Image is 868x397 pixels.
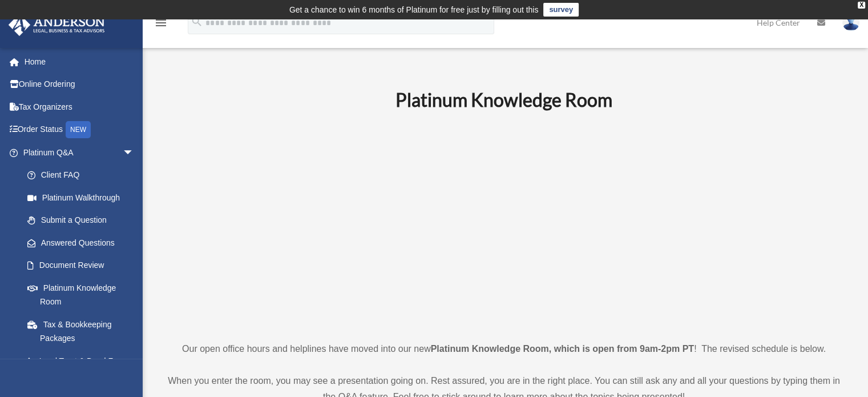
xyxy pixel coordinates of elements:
a: Tax & Bookkeeping Packages [16,313,151,350]
a: survey [543,3,579,17]
b: Platinum Knowledge Room [395,89,612,111]
div: NEW [66,121,91,138]
a: Client FAQ [16,164,151,187]
a: Platinum Knowledge Room [16,276,146,313]
a: Submit a Question [16,209,151,232]
a: Land Trust & Deed Forum [16,350,151,372]
div: close [858,2,865,9]
a: menu [154,20,168,30]
img: User Pic [842,14,859,31]
a: Order StatusNEW [8,118,151,142]
a: Home [8,50,151,73]
img: Anderson Advisors Platinum Portal [5,14,108,36]
a: Platinum Walkthrough [16,186,151,209]
a: Platinum Q&Aarrow_drop_down [8,141,151,164]
iframe: 231110_Toby_KnowledgeRoom [333,127,675,320]
span: arrow_drop_down [123,141,146,165]
a: Tax Organizers [8,95,151,118]
div: Get a chance to win 6 months of Platinum for free just by filling out this [289,3,539,17]
i: menu [154,16,168,30]
a: Online Ordering [8,73,151,96]
a: Document Review [16,254,151,277]
p: Our open office hours and helplines have moved into our new ! The revised schedule is below. [163,341,845,357]
i: search [191,15,203,28]
a: Answered Questions [16,231,151,254]
strong: Platinum Knowledge Room, which is open from 9am-2pm PT [431,344,694,354]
